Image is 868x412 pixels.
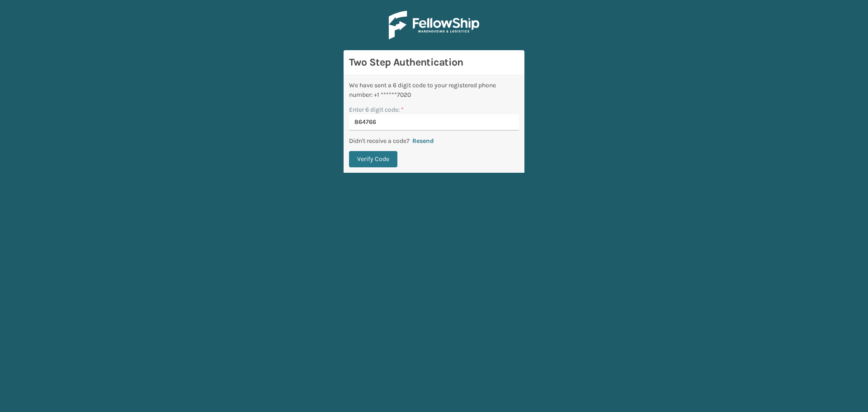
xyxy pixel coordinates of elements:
[349,56,519,69] h3: Two Step Authentication
[349,81,519,99] div: We have sent a 6 digit code to your registered phone number: +1 ******7020
[389,11,479,39] img: Logo
[349,151,397,167] button: Verify Code
[349,105,404,114] label: Enter 6 digit code:
[349,136,410,146] p: Didn't receive a code?
[410,137,437,145] button: Resend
